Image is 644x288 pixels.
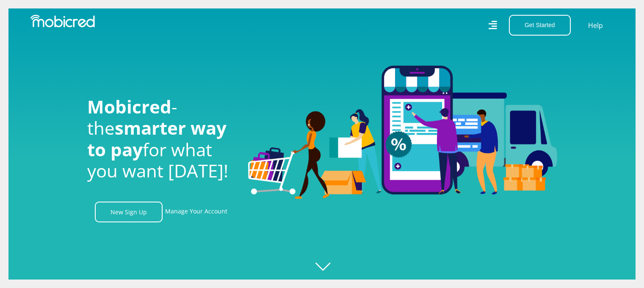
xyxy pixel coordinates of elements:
h1: - the for what you want [DATE]! [87,96,235,182]
button: Get Started [509,15,571,36]
a: New Sign Up [95,202,163,222]
a: Help [588,20,603,31]
span: smarter way to pay [87,116,227,161]
img: Mobicred [30,15,95,28]
a: Manage Your Account [165,202,227,222]
span: Mobicred [87,94,171,119]
img: Welcome to Mobicred [248,66,557,199]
